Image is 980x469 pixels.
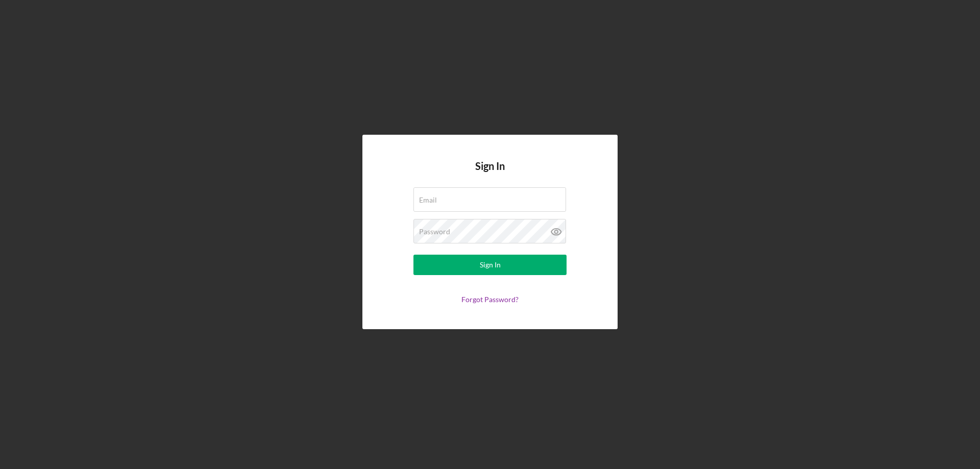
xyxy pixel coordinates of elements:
[419,228,450,236] label: Password
[480,255,501,275] div: Sign In
[461,295,519,304] a: Forgot Password?
[419,196,437,204] label: Email
[413,255,567,275] button: Sign In
[475,160,505,187] h4: Sign In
